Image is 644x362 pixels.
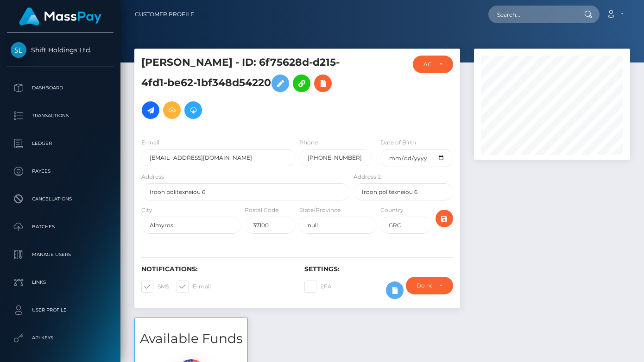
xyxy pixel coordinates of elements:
[7,243,114,266] a: Manage Users
[135,330,247,348] h3: Available Funds
[7,76,114,100] a: Dashboard
[245,206,278,214] label: Postal Code
[141,281,169,293] label: SMS
[11,109,110,123] p: Transactions
[7,46,114,54] span: Shift Holdings Ltd.
[7,299,114,322] a: User Profile
[7,271,114,294] a: Links
[141,265,290,273] h6: Notifications:
[11,220,110,234] p: Batches
[11,303,110,317] p: User Profile
[413,56,453,73] button: ACTIVE
[7,326,114,350] a: API Keys
[11,331,110,345] p: API Keys
[380,138,416,147] label: Date of Birth
[141,206,152,214] label: City
[177,281,211,293] label: E-mail
[304,265,454,273] h6: Settings:
[488,6,575,23] input: Search...
[7,104,114,127] a: Transactions
[141,173,164,181] label: Address
[423,61,432,68] div: ACTIVE
[354,173,381,181] label: Address 2
[19,7,101,25] img: MassPay Logo
[7,187,114,211] a: Cancellations
[11,42,26,58] img: Shift Holdings Ltd.
[417,282,432,289] div: Do not require
[11,164,110,178] p: Payees
[11,275,110,289] p: Links
[142,101,159,119] a: Initiate Payout
[11,192,110,206] p: Cancellations
[7,160,114,183] a: Payees
[304,281,332,293] label: 2FA
[141,138,159,147] label: E-mail
[380,206,404,214] label: Country
[11,137,110,150] p: Ledger
[11,81,110,95] p: Dashboard
[299,138,318,147] label: Phone
[406,277,453,294] button: Do not require
[299,206,341,214] label: State/Province
[11,248,110,262] p: Manage Users
[135,5,194,24] a: Customer Profile
[7,215,114,238] a: Batches
[7,132,114,155] a: Ledger
[141,56,345,124] h5: [PERSON_NAME] - ID: 6f75628d-d215-4fd1-be62-1bf348d54220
